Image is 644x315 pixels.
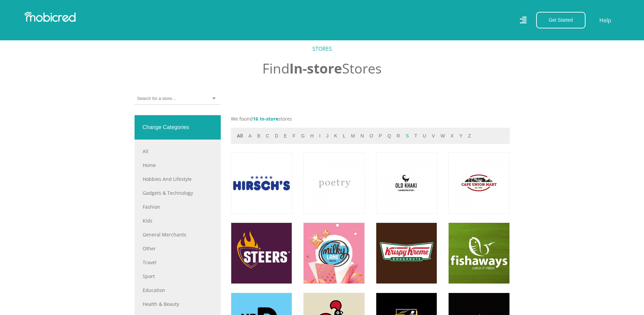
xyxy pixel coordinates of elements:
button: k [332,132,339,140]
button: m [349,132,357,140]
button: n [358,132,366,140]
button: a [246,132,254,140]
button: p [377,132,384,140]
button: e [282,132,289,140]
p: We found stores [231,115,510,122]
button: j [324,132,331,140]
button: g [299,132,307,140]
button: l [341,132,348,140]
button: b [255,132,262,140]
a: Gadgets & Technology [143,189,213,196]
button: r [395,132,402,140]
span: In-store [289,59,342,78]
button: u [421,132,428,140]
h5: STORES [135,46,510,52]
button: Get Started [536,12,586,28]
a: Help [599,16,612,25]
button: z [466,132,473,140]
button: q [385,132,393,140]
button: f [290,132,297,140]
button: y [457,132,464,140]
h2: Find Stores [135,60,510,77]
button: o [367,132,375,140]
button: v [430,132,437,140]
a: General Merchants [143,231,213,238]
button: t [412,132,420,140]
div: Change Categories [135,115,221,140]
a: Fashion [143,203,213,210]
a: Hobbies and Lifestyle [143,175,213,183]
span: In-store [260,115,278,122]
button: i [317,132,323,140]
a: Home [143,162,213,169]
button: x [449,132,456,140]
span: 16 [253,115,258,122]
button: d [273,132,280,140]
button: h [308,132,316,140]
button: All [235,132,245,140]
button: c [264,132,271,140]
a: Sport [143,273,213,280]
button: s [404,132,411,140]
a: Education [143,287,213,294]
input: Search for a store... [137,96,175,102]
button: w [438,132,447,140]
a: Kids [143,217,213,224]
a: All [143,148,213,155]
a: Travel [143,259,213,266]
a: Health & Beauty [143,300,213,308]
img: Mobicred [24,12,76,22]
a: Other [143,245,213,252]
